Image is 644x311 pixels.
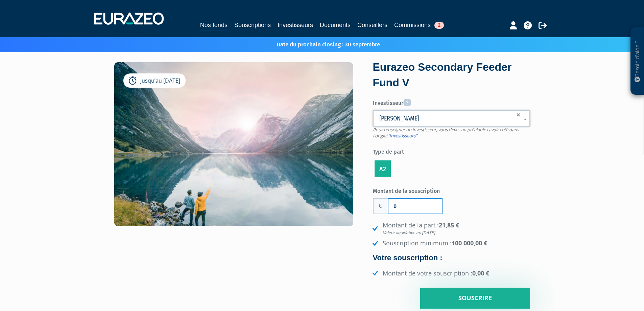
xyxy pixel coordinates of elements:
input: Montant de la souscription souhaité [388,199,442,214]
em: Valeur liquidative au [DATE] [383,230,530,236]
a: Commissions2 [394,20,444,30]
span: 2 [434,22,444,29]
p: Date du prochain closing : 30 septembre [257,41,380,49]
img: 1732889491-logotype_eurazeo_blanc_rvb.png [94,13,164,25]
strong: 0,00 € [472,269,489,277]
label: Investisseur [373,96,530,107]
span: [PERSON_NAME] [379,114,511,123]
label: A2 [375,160,391,177]
a: Investisseurs [278,20,313,30]
li: Montant de votre souscription : [371,269,530,278]
strong: 21,85 € [383,221,530,236]
strong: 100 000,00 € [452,239,487,247]
a: Documents [320,20,351,30]
a: Conseillers [357,20,387,30]
li: Souscription minimum : [371,239,530,248]
h4: Votre souscription : [373,254,530,262]
label: Type de part [373,146,530,156]
a: "Investisseurs" [388,133,417,139]
label: Montant de la souscription [373,185,452,195]
a: Souscriptions [234,20,271,30]
a: Nos fonds [200,20,228,31]
img: Eurazeo Secondary Feeder Fund V [114,62,353,254]
p: Besoin d'aide ? [634,31,641,92]
span: Pour renseigner un investisseur, vous devez au préalable l'avoir créé dans l'onglet [373,127,519,139]
li: Montant de la part : [371,221,530,236]
div: Jusqu’au [DATE] [123,73,186,88]
div: Eurazeo Secondary Feeder Fund V [373,60,530,90]
input: Souscrire [420,288,530,309]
